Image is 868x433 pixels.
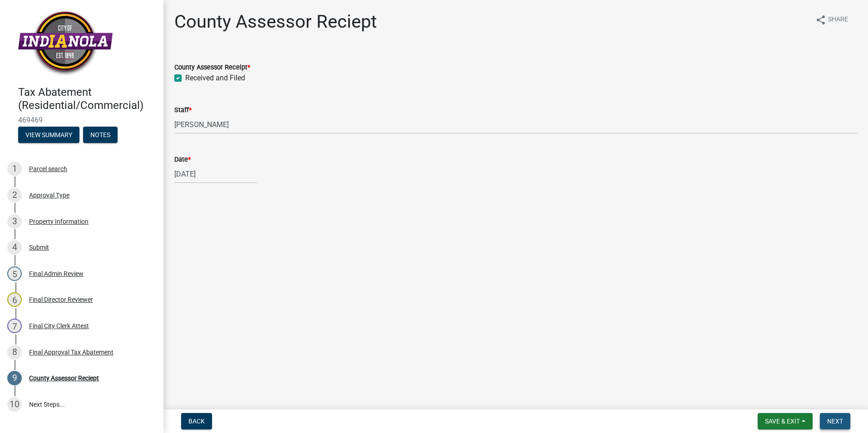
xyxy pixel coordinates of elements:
[758,413,813,429] button: Save & Exit
[7,345,22,359] div: 8
[7,266,22,281] div: 5
[29,271,84,277] div: Final Admin Review
[18,86,156,112] h4: Tax Abatement (Residential/Commercial)
[29,349,113,355] div: Final Approval Tax Abatement
[7,214,22,229] div: 3
[83,132,118,139] wm-modal-confirm: Notes
[827,418,843,425] span: Next
[808,11,855,29] button: shareShare
[185,73,245,84] label: Received and Filed
[29,218,89,225] div: Property Information
[7,397,22,412] div: 10
[815,15,826,25] i: share
[29,296,93,303] div: Final Director Reviewer
[83,127,118,143] button: Notes
[18,132,79,139] wm-modal-confirm: Summary
[29,166,67,172] div: Parcel search
[174,165,257,183] input: mm/dd/yyyy
[7,162,22,176] div: 1
[181,413,212,429] button: Back
[7,371,22,385] div: 9
[174,107,192,113] label: Staff
[7,319,22,333] div: 7
[29,375,99,381] div: County Assessor Reciept
[29,192,69,198] div: Approval Type
[174,64,250,71] label: County Assessor Receipt
[18,116,145,124] span: 469469
[29,244,49,251] div: Submit
[765,418,800,425] span: Save & Exit
[7,240,22,255] div: 4
[828,15,848,25] span: Share
[18,10,113,76] img: City of Indianola, Iowa
[820,413,850,429] button: Next
[7,188,22,202] div: 2
[18,127,79,143] button: View Summary
[188,418,205,425] span: Back
[29,323,89,329] div: Final City Clerk Attest
[174,11,377,33] h1: County Assessor Reciept
[174,157,191,163] label: Date
[7,292,22,307] div: 6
